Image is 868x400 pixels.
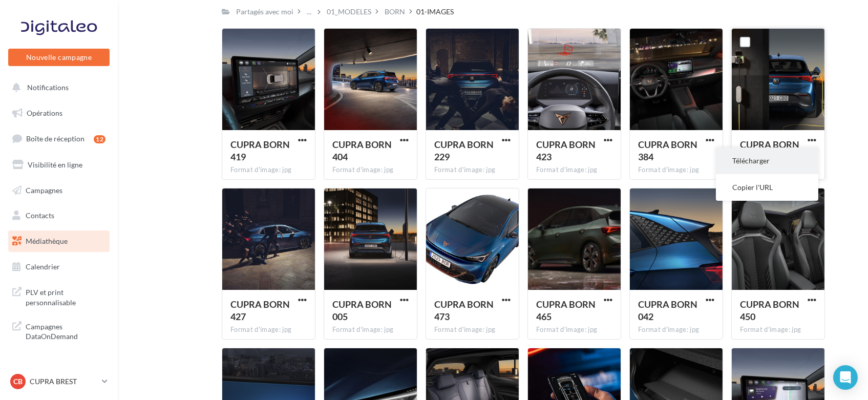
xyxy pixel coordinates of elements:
[536,299,596,322] span: CUPRA BORN 465
[26,285,105,307] span: PLV et print personnalisable
[638,165,714,175] div: Format d'image: jpg
[740,299,799,322] span: CUPRA BORN 450
[716,148,818,174] button: Télécharger
[6,256,112,278] a: Calendrier
[385,7,405,17] div: BORN
[6,128,112,150] a: Boîte de réception12
[716,174,818,201] button: Copier l'URL
[434,325,511,334] div: Format d'image: jpg
[536,139,596,162] span: CUPRA BORN 423
[6,315,112,346] a: Campagnes DataOnDemand
[638,325,714,334] div: Format d'image: jpg
[230,139,290,162] span: CUPRA BORN 419
[6,180,112,201] a: Campagnes
[434,139,494,162] span: CUPRA BORN 229
[8,372,110,391] a: CB CUPRA BREST
[236,7,293,17] div: Partagés avec moi
[833,365,858,390] div: Open Intercom Messenger
[6,205,112,226] a: Contacts
[6,77,108,98] button: Notifications
[26,320,105,342] span: Campagnes DataOnDemand
[416,7,454,17] div: 01-IMAGES
[30,376,98,387] p: CUPRA BREST
[6,102,112,124] a: Opérations
[94,135,105,143] div: 12
[740,139,799,162] span: CUPRA BORN 076
[27,109,62,117] span: Opérations
[8,49,110,66] button: Nouvelle campagne
[26,134,84,143] span: Boîte de réception
[332,165,409,175] div: Format d'image: jpg
[26,211,54,220] span: Contacts
[26,262,60,271] span: Calendrier
[434,165,511,175] div: Format d'image: jpg
[230,299,290,322] span: CUPRA BORN 427
[332,139,392,162] span: CUPRA BORN 404
[28,160,82,169] span: Visibilité en ligne
[13,376,23,387] span: CB
[230,325,307,334] div: Format d'image: jpg
[638,139,697,162] span: CUPRA BORN 384
[434,299,494,322] span: CUPRA BORN 473
[638,299,697,322] span: CUPRA BORN 042
[6,154,112,176] a: Visibilité en ligne
[6,230,112,252] a: Médiathèque
[26,237,68,245] span: Médiathèque
[27,83,69,92] span: Notifications
[332,299,392,322] span: CUPRA BORN 005
[536,325,612,334] div: Format d'image: jpg
[536,165,612,175] div: Format d'image: jpg
[6,281,112,311] a: PLV et print personnalisable
[327,7,371,17] div: 01_MODELES
[740,325,816,334] div: Format d'image: jpg
[305,5,313,19] div: ...
[230,165,307,175] div: Format d'image: jpg
[26,185,62,194] span: Campagnes
[332,325,409,334] div: Format d'image: jpg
